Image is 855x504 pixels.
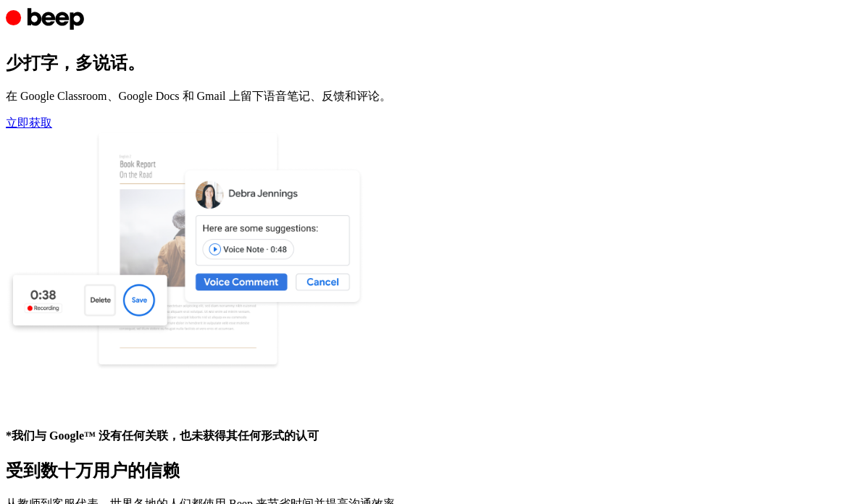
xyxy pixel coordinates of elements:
font: 在 Google Classroom、Google Docs 和 Gmail 上留下语音笔记、反馈和评论。 [6,90,391,102]
font: *我们与 Google™ 没有任何关联，也未获得其任何形式的认可 [6,429,319,442]
font: 受到数十万用户的信赖 [6,461,180,480]
font: 少打字，多说话。 [6,54,145,72]
a: 嘟 [6,24,88,36]
a: 立即获取 [6,117,52,129]
img: 文档和录音小部件上的语音评论 [6,131,426,411]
